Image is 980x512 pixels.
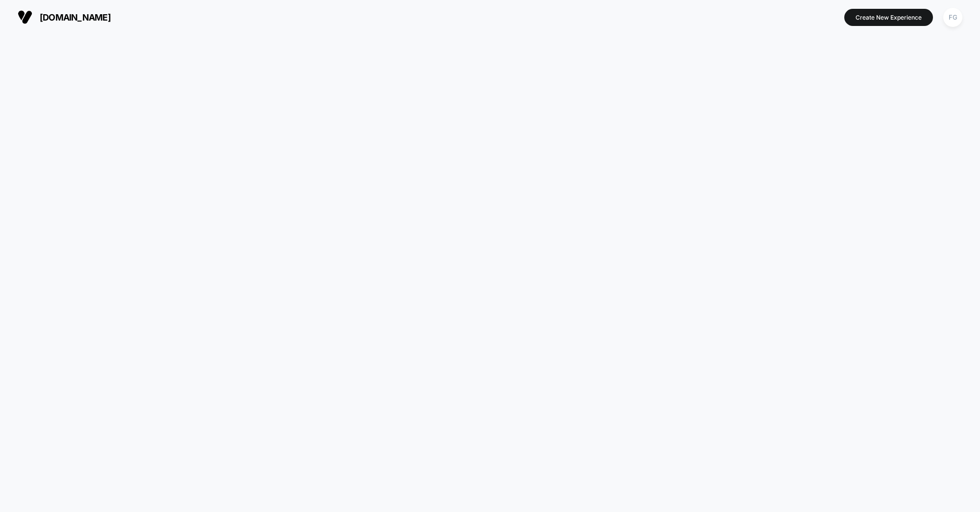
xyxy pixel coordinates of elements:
img: Visually logo [18,10,32,24]
button: FG [940,7,965,27]
div: FG [943,8,962,27]
button: Create New Experience [844,9,933,26]
button: [DOMAIN_NAME] [15,9,114,25]
span: [DOMAIN_NAME] [40,12,111,23]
